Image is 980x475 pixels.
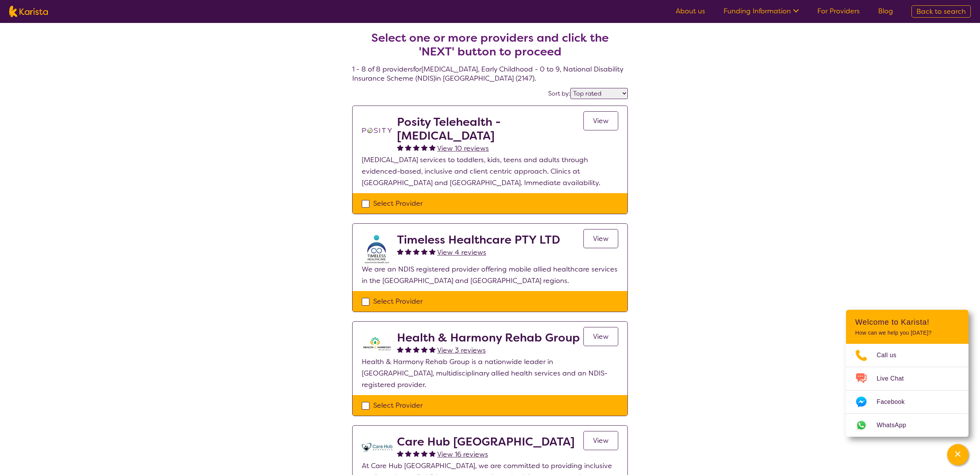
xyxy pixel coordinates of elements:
[362,233,392,264] img: crpuwnkay6cgqnsg7el4.jpg
[429,346,436,353] img: fullstar
[583,431,618,450] a: View
[855,317,959,327] h2: Welcome to Karista!
[362,331,392,356] img: ztak9tblhgtrn1fit8ap.png
[397,331,580,345] h2: Health & Harmony Rehab Group
[413,248,420,255] img: fullstar
[362,264,618,286] p: We are an NDIS registered provider offering mobile allied healthcare services in the [GEOGRAPHIC_...
[361,31,619,59] h2: Select one or more providers and click the 'NEXT' button to proceed
[352,13,628,83] h4: 1 - 8 of 8 providers for [MEDICAL_DATA] , Early Childhood - 0 to 9 , National Disability Insuranc...
[911,5,971,18] a: Back to search
[362,356,618,390] p: Health & Harmony Rehab Group is a nationwide leader in [GEOGRAPHIC_DATA], multidisciplinary allie...
[362,115,392,146] img: t1bslo80pcylnzwjhndq.png
[429,450,436,457] img: fullstar
[397,144,403,151] img: fullstar
[724,7,799,16] a: Funding Information
[846,414,969,437] a: Web link opens in a new tab.
[877,396,914,408] span: Facebook
[877,420,915,431] span: WhatsApp
[405,144,412,151] img: fullstar
[405,248,412,255] img: fullstar
[437,449,488,460] a: View 16 reviews
[437,143,489,154] a: View 10 reviews
[583,111,618,130] a: View
[593,436,609,445] span: View
[593,332,609,341] span: View
[583,229,618,248] a: View
[878,7,893,16] a: Blog
[437,450,488,459] span: View 16 reviews
[947,444,969,465] button: Channel Menu
[676,7,705,16] a: About us
[362,154,618,189] p: [MEDICAL_DATA] services to toddlers, kids, teens and adults through evidenced-based, inclusive an...
[916,7,966,16] span: Back to search
[413,450,420,457] img: fullstar
[855,330,959,336] p: How can we help you [DATE]?
[421,144,428,151] img: fullstar
[405,450,412,457] img: fullstar
[413,346,420,353] img: fullstar
[421,450,428,457] img: fullstar
[437,248,486,257] span: View 4 reviews
[877,350,906,361] span: Call us
[593,116,609,125] span: View
[548,89,570,98] label: Sort by:
[397,248,403,255] img: fullstar
[437,144,489,153] span: View 10 reviews
[9,6,48,17] img: Karista logo
[405,346,412,353] img: fullstar
[421,346,428,353] img: fullstar
[362,435,392,460] img: ghwmlfce3t00xkecpakn.jpg
[817,7,860,16] a: For Providers
[437,247,486,258] a: View 4 reviews
[583,327,618,346] a: View
[437,346,486,355] span: View 3 reviews
[846,310,969,437] div: Channel Menu
[429,248,436,255] img: fullstar
[397,450,403,457] img: fullstar
[429,144,436,151] img: fullstar
[421,248,428,255] img: fullstar
[397,346,403,353] img: fullstar
[413,144,420,151] img: fullstar
[397,115,583,143] h2: Posity Telehealth - [MEDICAL_DATA]
[437,345,486,356] a: View 3 reviews
[877,373,913,384] span: Live Chat
[593,234,609,243] span: View
[846,344,969,437] ul: Choose channel
[397,435,575,449] h2: Care Hub [GEOGRAPHIC_DATA]
[397,233,560,247] h2: Timeless Healthcare PTY LTD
